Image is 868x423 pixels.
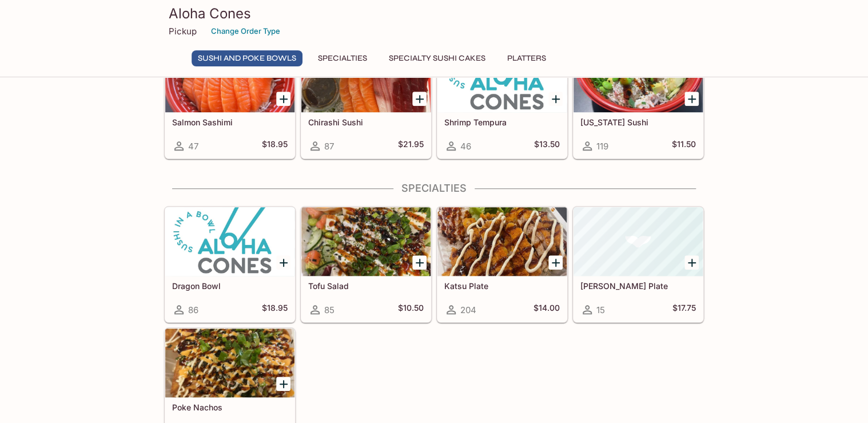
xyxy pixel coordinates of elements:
[501,50,552,66] button: Platters
[262,303,288,317] h5: $18.95
[165,44,294,112] div: Salmon Sashimi
[165,329,294,397] div: Poke Nachos
[533,303,560,317] h5: $14.00
[580,117,696,127] h5: [US_STATE] Sushi
[444,281,560,291] h5: Katsu Plate
[301,43,431,159] a: Chirashi Sushi87$21.95
[573,207,703,322] a: [PERSON_NAME] Plate15$17.75
[437,43,567,159] a: Shrimp Tempura46$13.50
[580,281,696,291] h5: [PERSON_NAME] Plate
[172,117,288,127] h5: Salmon Sashimi
[169,5,699,22] h3: Aloha Cones
[301,207,431,276] div: Tofu Salad
[188,141,198,152] span: 47
[324,141,334,152] span: 87
[672,139,696,153] h5: $11.50
[169,26,197,37] p: Pickup
[596,141,608,152] span: 119
[444,117,560,127] h5: Shrimp Tempura
[548,92,563,106] button: Add Shrimp Tempura
[574,44,703,112] div: California Sushi
[412,92,427,106] button: Add Chirashi Sushi
[192,50,302,66] button: Sushi and Poke Bowls
[437,207,567,276] div: Katsu Plate
[188,305,198,315] span: 86
[308,117,424,127] h5: Chirashi Sushi
[301,207,431,322] a: Tofu Salad85$10.50
[398,139,424,153] h5: $21.95
[276,92,290,106] button: Add Salmon Sashimi
[672,303,696,317] h5: $17.75
[172,402,288,412] h5: Poke Nachos
[574,207,703,276] div: Hamachi Kama Plate
[276,377,290,391] button: Add Poke Nachos
[684,255,699,270] button: Add Hamachi Kama Plate
[460,141,471,152] span: 46
[165,207,294,276] div: Dragon Bowl
[324,305,335,315] span: 85
[276,255,290,270] button: Add Dragon Bowl
[262,139,288,153] h5: $18.95
[534,139,560,153] h5: $13.50
[308,281,424,291] h5: Tofu Salad
[206,22,285,40] button: Change Order Type
[164,182,704,195] h4: Specialties
[383,50,492,66] button: Specialty Sushi Cakes
[548,255,563,270] button: Add Katsu Plate
[437,207,567,322] a: Katsu Plate204$14.00
[412,255,427,270] button: Add Tofu Salad
[573,43,703,159] a: [US_STATE] Sushi119$11.50
[165,43,295,159] a: Salmon Sashimi47$18.95
[172,281,288,291] h5: Dragon Bowl
[684,92,699,106] button: Add California Sushi
[312,50,373,66] button: Specialties
[596,305,605,315] span: 15
[301,44,431,112] div: Chirashi Sushi
[437,44,567,112] div: Shrimp Tempura
[398,303,424,317] h5: $10.50
[460,305,476,315] span: 204
[165,207,295,322] a: Dragon Bowl86$18.95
